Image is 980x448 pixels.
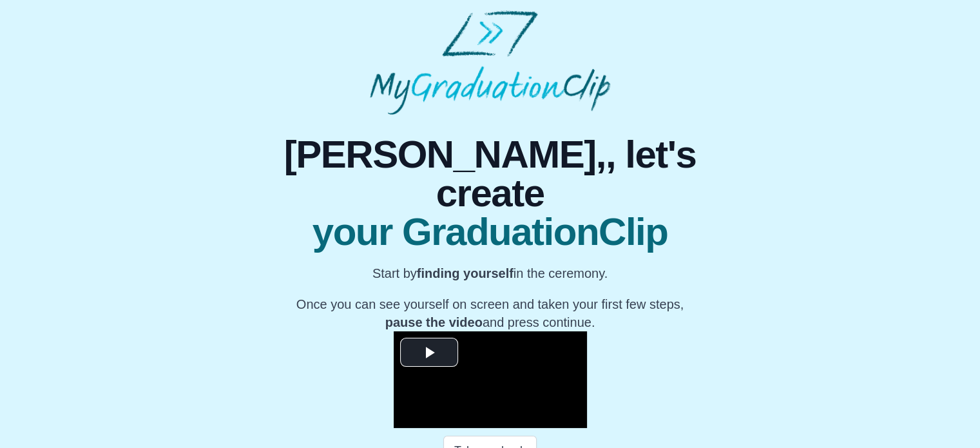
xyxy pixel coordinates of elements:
[400,338,458,367] button: Play Video
[245,135,735,213] span: [PERSON_NAME],, let's create
[417,266,514,280] b: finding yourself
[245,295,735,331] p: Once you can see yourself on screen and taken your first few steps, and press continue.
[370,10,610,115] img: MyGraduationClip
[394,331,587,428] div: Video Player
[245,213,735,251] span: your GraduationClip
[385,315,483,329] b: pause the video
[245,264,735,282] p: Start by in the ceremony.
